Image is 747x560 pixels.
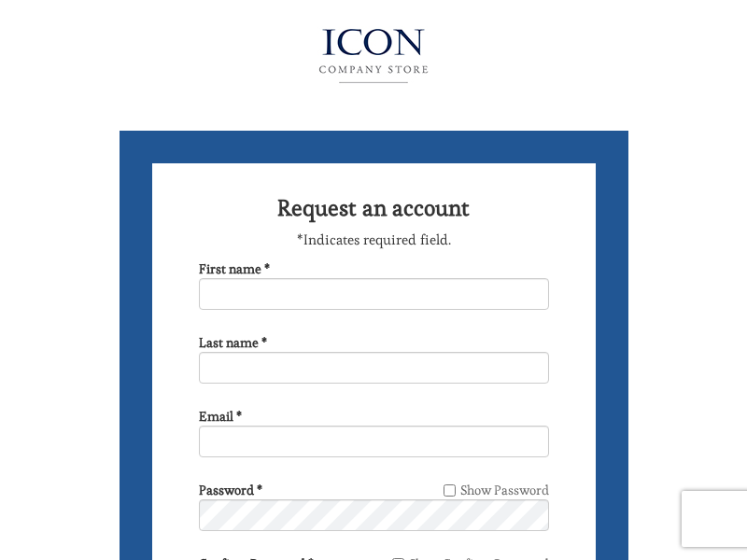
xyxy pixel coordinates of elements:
[444,484,456,497] input: Show Password
[199,259,270,278] label: First name *
[199,333,267,352] label: Last name *
[199,407,242,426] label: Email *
[199,481,262,499] label: Password *
[441,481,549,499] label: Show Password
[199,196,549,220] h2: Request an account
[199,230,549,250] p: *Indicates required field.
